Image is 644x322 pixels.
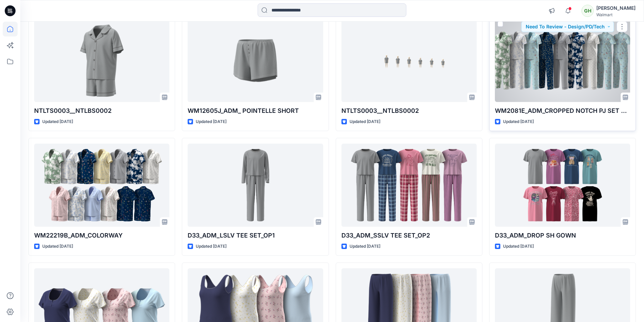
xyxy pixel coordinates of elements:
[196,243,226,250] p: Updated [DATE]
[596,4,636,12] div: [PERSON_NAME]
[188,144,323,227] a: D33_ADM_LSLV TEE SET_OP1
[42,243,73,250] p: Updated [DATE]
[196,118,226,125] p: Updated [DATE]
[503,118,534,125] p: Updated [DATE]
[34,144,169,227] a: WM22219B_ADM_COLORWAY
[341,144,477,227] a: D33_ADM_SSLV TEE SET_OP2
[341,106,477,116] p: NTLTS0003__NTLBS0002
[495,106,630,116] p: WM2081E_ADM_CROPPED NOTCH PJ SET w/ STRAIGHT HEM TOP_COLORWAY
[581,5,594,17] div: GH
[341,19,477,102] a: NTLTS0003__NTLBS0002
[341,231,477,240] p: D33_ADM_SSLV TEE SET_OP2
[596,12,636,17] div: Walmart
[188,19,323,102] a: WM12605J_ADM_ POINTELLE SHORT
[503,243,534,250] p: Updated [DATE]
[495,19,630,102] a: WM2081E_ADM_CROPPED NOTCH PJ SET w/ STRAIGHT HEM TOP_COLORWAY
[34,19,169,102] a: NTLTS0003__NTLBS0002
[34,106,169,116] p: NTLTS0003__NTLBS0002
[34,231,169,240] p: WM22219B_ADM_COLORWAY
[188,106,323,116] p: WM12605J_ADM_ POINTELLE SHORT
[495,231,630,240] p: D33_ADM_DROP SH GOWN
[495,144,630,227] a: D33_ADM_DROP SH GOWN
[42,118,73,125] p: Updated [DATE]
[350,118,380,125] p: Updated [DATE]
[188,231,323,240] p: D33_ADM_LSLV TEE SET_OP1
[350,243,380,250] p: Updated [DATE]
